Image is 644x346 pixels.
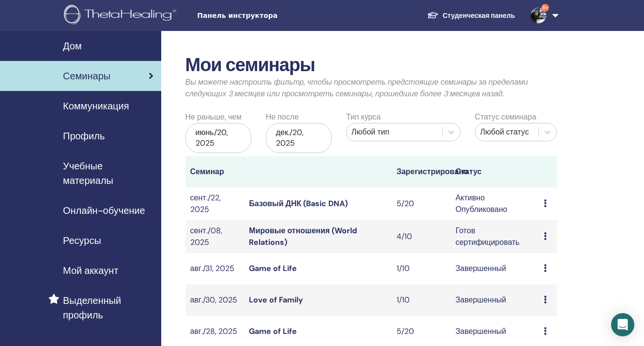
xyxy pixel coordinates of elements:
[531,8,546,23] img: default.jpg
[63,129,105,143] span: Профиль
[249,295,303,305] a: Love of Family
[63,159,153,188] span: Учебные материалы
[63,293,153,322] span: Выделенный профиль
[249,326,297,336] a: Game of Life
[63,233,101,248] span: Ресурсы
[451,285,539,316] td: Завершенный
[185,156,245,187] th: Семинар
[249,198,348,209] a: Базовый ДНК (Basic DNA)
[63,263,118,278] span: Мой аккаунт
[63,69,110,83] span: Семинары
[249,226,357,247] a: Мировые отношения (World Relations)
[392,220,451,253] td: 4/10
[392,187,451,220] td: 5/20
[392,156,451,187] th: Зарегистрировано
[63,39,82,53] span: Дом
[419,7,522,25] a: Студенческая панель
[63,99,129,113] span: Коммуникация
[541,4,549,12] span: 9+
[266,123,332,153] div: дек./20, 2025
[63,203,145,218] span: Онлайн-обучение
[451,156,539,187] th: Статус
[185,123,251,153] div: июнь/20, 2025
[185,54,557,76] h2: Мои семинары
[346,111,381,123] label: Тип курса
[185,76,557,100] p: Вы можете настроить фильтр, чтобы просмотреть предстоящие семинары за пределами следующих 3 месяц...
[266,111,299,123] label: Не после
[451,253,539,285] td: Завершенный
[352,126,437,138] div: Любой тип
[451,220,539,253] td: Готов сертифицировать
[185,253,245,285] td: авг./31, 2025
[185,187,245,220] td: сент./22, 2025
[185,285,245,316] td: авг./30, 2025
[185,111,242,123] label: Не раньше, чем
[249,263,297,273] a: Game of Life
[64,5,180,27] img: logo.png
[197,11,342,21] span: Панель инструктора
[451,187,539,220] td: Активно Опубликовано
[611,313,634,336] div: Open Intercom Messenger
[475,111,537,123] label: Статус семинара
[392,285,451,316] td: 1/10
[185,220,245,253] td: сент./08, 2025
[480,126,534,138] div: Любой статус
[427,11,439,19] img: graduation-cap-white.svg
[392,253,451,285] td: 1/10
